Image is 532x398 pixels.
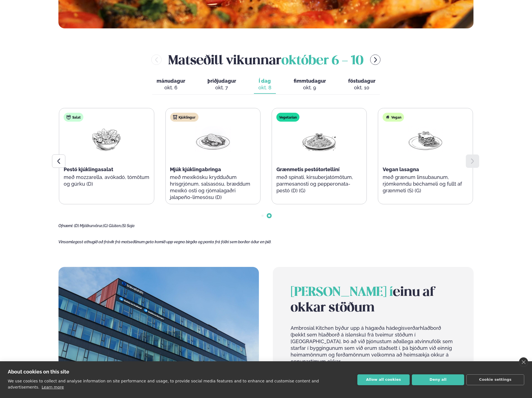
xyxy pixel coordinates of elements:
button: Í dag okt. 8 [254,75,276,94]
span: Go to slide 2 [268,215,270,217]
span: (D) Mjólkurvörur, [74,223,103,228]
a: close [519,357,528,367]
p: með grænum linsubaunum, rjómkenndu béchameli og fullt af grænmeti (S) (G) [383,174,468,194]
span: Vegan lasagna [383,166,419,172]
button: þriðjudagur okt. 7 [203,75,241,94]
div: Vegetarian [276,113,300,122]
div: okt. 6 [157,84,185,91]
span: (G) Glúten, [103,223,122,228]
span: föstudagur [348,78,375,84]
button: mánudagur okt. 6 [152,75,190,94]
span: þriðjudagur [207,78,236,84]
button: menu-btn-right [370,55,380,65]
img: Spagetti.png [301,126,337,152]
p: með mozzarella, avókadó, tómötum og gúrku (D) [64,174,149,187]
span: (S) Soja [122,223,135,228]
span: Í dag [258,78,271,84]
button: fimmtudagur okt. 9 [289,75,330,94]
div: okt. 9 [294,84,326,91]
button: Cookie settings [466,374,524,385]
span: [PERSON_NAME] í [291,286,393,299]
p: með spínati, kirsuberjatómötum, parmesanosti og pepperonata-pestó (D) (G) [276,174,362,194]
img: Lasagna.png [408,126,443,152]
p: með mexíkósku krydduðum hrísgrjónum, salsasósu, bræddum mexíkó osti og rjómalagaðri jalapeño-lime... [170,174,256,201]
h2: Matseðill vikunnar [168,51,363,69]
span: mánudagur [157,78,185,84]
img: salad.svg [66,115,71,119]
span: Go to slide 1 [261,215,264,217]
img: Salad.png [89,126,124,152]
img: Chicken-breast.png [195,126,231,152]
h2: einu af okkar stöðum [291,285,456,316]
span: Mjúk kjúklingabringa [170,166,221,172]
div: Salat [64,113,83,122]
button: föstudagur okt. 10 [344,75,380,94]
a: Learn more [42,385,64,389]
p: Ambrosial Kitchen býður upp á hágæða hádegisverðarhlaðborð (þekkt sem hlaðborð á íslensku) frá tv... [291,325,456,365]
img: chicken.svg [173,115,177,119]
div: Kjúklingur [170,113,198,122]
img: Vegan.svg [385,115,390,119]
div: Vegan [383,113,404,122]
span: Vinsamlegast athugið að frávik frá matseðlinum geta komið upp vegna birgða og panta frá fólki sem... [58,240,271,244]
span: fimmtudagur [294,78,326,84]
strong: About cookies on this site [8,369,69,375]
div: okt. 8 [258,84,271,91]
div: okt. 10 [348,84,375,91]
button: Deny all [412,374,464,385]
span: Ofnæmi: [58,223,73,228]
div: okt. 7 [207,84,236,91]
span: Grænmetis pestótortellíní [276,166,340,172]
p: We use cookies to collect and analyse information on site performance and usage, to provide socia... [8,379,319,389]
span: október 6 - 10 [281,55,363,67]
span: Pestó kjúklingasalat [64,166,113,172]
button: menu-btn-left [151,55,162,65]
button: Allow all cookies [357,374,410,385]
